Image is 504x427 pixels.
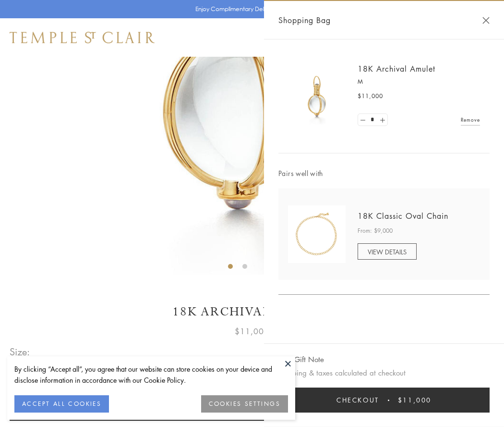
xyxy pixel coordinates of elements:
[288,205,346,263] img: N88865-OV18
[10,344,31,360] span: Size:
[358,211,448,221] a: 18K Classic Oval Chain
[358,63,435,74] a: 18K Archival Amulet
[14,395,109,413] button: ACCEPT ALL COOKIES
[201,395,288,413] button: COOKIES SETTINGS
[368,247,407,256] span: VIEW DETAILS
[278,353,324,365] button: Add Gift Note
[14,364,288,386] div: By clicking “Accept all”, you agree that our website can store cookies on your device and disclos...
[336,395,379,405] span: Checkout
[288,67,346,125] img: 18K Archival Amulet
[278,388,490,413] button: Checkout $11,000
[358,77,480,87] p: M
[278,168,490,179] span: Pairs well with
[377,114,387,126] a: Set quantity to 2
[358,243,417,260] a: VIEW DETAILS
[278,367,490,379] p: Shipping & taxes calculated at checkout
[278,14,331,26] span: Shopping Bag
[235,325,269,338] span: $11,000
[195,4,304,14] p: Enjoy Complimentary Delivery & Returns
[358,226,393,236] span: From: $9,000
[358,114,368,126] a: Set quantity to 0
[398,395,432,405] span: $11,000
[358,91,383,101] span: $11,000
[10,303,494,320] h1: 18K Archival Amulet
[10,32,155,43] img: Temple St. Clair
[482,17,490,24] button: Close Shopping Bag
[461,114,480,125] a: Remove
